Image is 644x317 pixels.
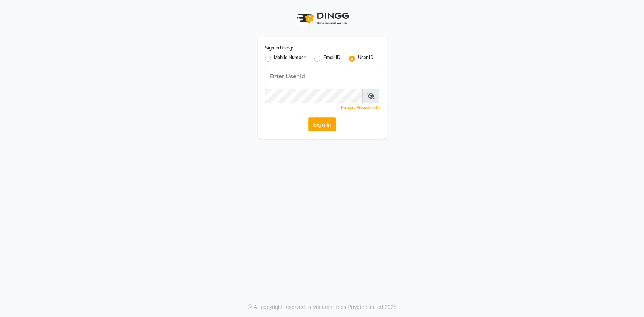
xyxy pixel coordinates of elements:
label: Mobile Number [274,54,306,63]
label: User ID [358,54,373,63]
label: Email ID [323,54,340,63]
a: Forgot Password? [341,105,379,110]
input: Username [265,89,363,103]
button: Sign In [308,117,336,131]
input: Username [265,69,379,83]
label: Sign In Using: [265,45,293,51]
img: logo1.svg [293,7,352,29]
